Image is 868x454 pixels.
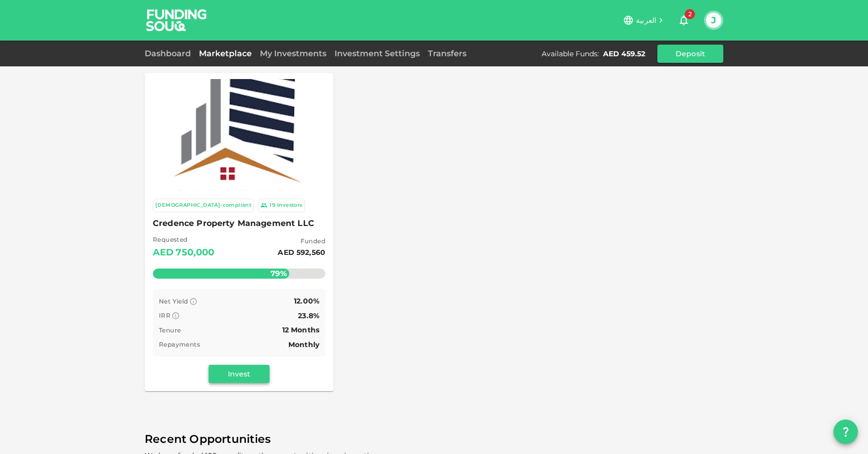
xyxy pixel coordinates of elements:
[288,340,319,349] span: Monthly
[159,297,188,305] span: Net Yield
[155,51,323,219] img: Marketplace Logo
[159,312,171,319] span: IRR
[833,420,858,444] button: question
[657,45,723,63] button: Deposit
[159,340,200,348] span: Repayments
[145,73,333,391] a: Marketplace Logo [DEMOGRAPHIC_DATA]-compliant 19Investors Credence Property Management LLC Reques...
[278,236,325,246] span: Funded
[153,235,215,245] span: Requested
[159,326,181,334] span: Tenure
[603,49,645,59] div: AED 459.52
[706,13,721,28] button: J
[145,49,195,58] a: Dashboard
[424,49,471,58] a: Transfers
[209,365,270,383] button: Invest
[330,49,424,58] a: Investment Settings
[636,16,656,25] span: العربية
[282,325,319,334] span: 12 Months
[294,296,319,306] span: 12.00%
[145,430,723,449] span: Recent Opportunities
[674,10,694,30] button: 2
[155,201,251,210] div: [DEMOGRAPHIC_DATA]-compliant
[195,49,256,58] a: Marketplace
[542,49,599,59] div: Available Funds :
[298,311,319,320] span: 23.8%
[270,201,275,210] div: 19
[153,216,325,231] span: Credence Property Management LLC
[277,201,303,210] div: Investors
[256,49,330,58] a: My Investments
[685,9,695,19] span: 2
